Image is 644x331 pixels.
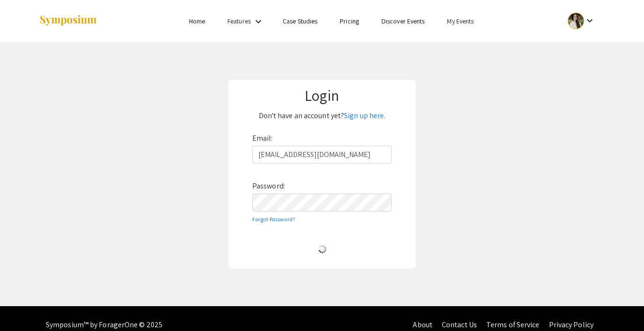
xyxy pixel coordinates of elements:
[252,179,285,194] label: Password:
[314,241,330,257] img: Loading
[252,131,273,146] label: Email:
[39,15,97,27] img: Symposium by ForagerOne
[413,320,432,330] a: About
[252,216,296,223] a: Forgot Password?
[344,111,385,120] a: Sign up here.
[340,17,359,25] a: Pricing
[235,108,410,123] p: Don't have an account yet?
[7,289,40,324] iframe: Chat
[584,15,595,26] mat-icon: Expand account dropdown
[253,16,264,27] mat-icon: Expand Features list
[227,17,251,25] a: Features
[283,17,317,25] a: Case Studies
[558,10,605,31] button: Expand account dropdown
[381,17,425,25] a: Discover Events
[235,86,410,104] h1: Login
[447,17,474,25] a: My Events
[486,320,540,330] a: Terms of Service
[189,17,205,25] a: Home
[549,320,593,330] a: Privacy Policy
[442,320,477,330] a: Contact Us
